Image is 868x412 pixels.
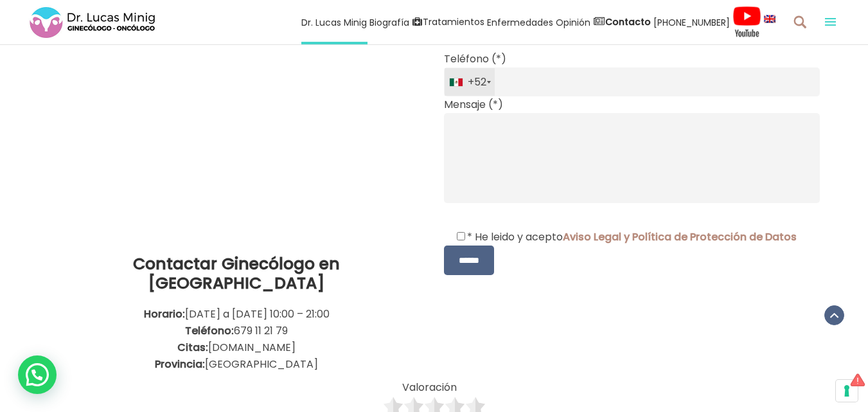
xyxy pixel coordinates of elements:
strong: Provincia: [155,357,205,372]
input: * He leido y aceptoAviso Legal y Política de Protección de Datos [457,232,465,240]
strong: Horario: [144,307,185,321]
p: Mensaje (*) [444,96,820,113]
strong: Contactar Ginecólogo en [GEOGRAPHIC_DATA] [133,253,340,294]
a: Aviso Legal y Política de Protección de Datos [563,229,797,244]
img: Videos Youtube Ginecología [732,6,761,38]
span: Enfermedades [487,15,553,30]
span: Opinión [556,15,590,30]
span: [PHONE_NUMBER] [653,15,730,30]
div: WhatsApp contact [18,355,57,394]
div: Mexico (México): +52 [445,68,495,96]
span: Dr. Lucas Minig [301,15,367,30]
iframe: 2ª opinión por cáncer ginecológico y cirugía de alta complejidad. Dr. Lucas Minig, Valencia, España [49,30,425,242]
strong: Citas: [177,340,208,355]
strong: Contacto [605,15,651,28]
img: language english [764,15,775,22]
div: +52 [450,68,495,96]
strong: Teléfono: [185,323,234,338]
div: Valoración [49,379,820,396]
span: Biografía [369,15,409,30]
span: Tratamientos [423,15,484,30]
label: * He leido y acepto [444,229,797,244]
p: Teléfono (*) [444,51,820,67]
p: [DATE] a [DATE] 10:00 – 21:00 679 11 21 79 [DOMAIN_NAME] [GEOGRAPHIC_DATA] [49,306,425,373]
